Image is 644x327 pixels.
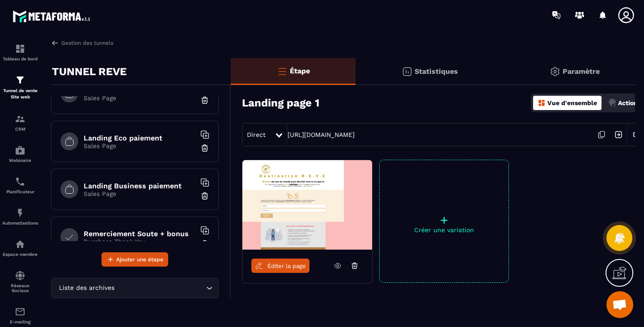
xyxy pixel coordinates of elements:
p: Paramètre [563,67,600,76]
div: Search for option [51,278,219,298]
p: Étape [290,67,310,75]
p: Réseaux Sociaux [2,283,38,293]
p: Vue d'ensemble [547,99,597,106]
div: Ouvrir le chat [606,291,633,318]
a: [URL][DOMAIN_NAME] [288,131,355,138]
img: scheduler [15,176,25,187]
p: Espace membre [2,252,38,257]
p: Planificateur [2,189,38,194]
a: automationsautomationsAutomatisations [2,201,38,232]
img: automations [15,145,25,156]
h6: Remerciement Soute + bonus [84,229,195,238]
p: E-mailing [2,319,38,324]
img: arrow-next.bcc2205e.svg [610,126,627,143]
img: formation [15,75,25,85]
img: trash [200,239,209,248]
a: automationsautomationsWebinaire [2,138,38,170]
img: dashboard-orange.40269519.svg [538,99,546,107]
img: setting-gr.5f69749f.svg [550,66,560,77]
img: actions.d6e523a2.png [608,99,616,107]
p: Sales Page [84,94,195,102]
img: arrow [51,39,59,47]
span: Ajouter une étape [116,255,163,264]
h6: Landing Business paiement [84,182,195,190]
h6: Landing Eco paiement [84,134,195,142]
span: Direct [247,131,266,138]
a: formationformationTunnel de vente Site web [2,68,38,107]
p: Automatisations [2,221,38,225]
p: TUNNEL REVE [52,63,127,81]
p: CRM [2,127,38,132]
img: automations [15,239,25,250]
img: trash [200,96,209,105]
a: Éditer la page [251,259,309,273]
a: Gestion des tunnels [51,39,113,47]
p: Actions [618,99,641,106]
a: formationformationCRM [2,107,38,138]
p: + [380,214,508,226]
img: email [15,306,25,317]
img: social-network [15,270,25,281]
img: formation [15,114,25,124]
a: schedulerschedulerPlanificateur [2,170,38,201]
p: Sales Page [84,142,195,149]
img: automations [15,208,25,218]
a: social-networksocial-networkRéseaux Sociaux [2,263,38,300]
p: Purchase Thank You [84,238,195,245]
p: Webinaire [2,158,38,163]
p: Tableau de bord [2,56,38,61]
img: stats.20deebd0.svg [402,66,412,77]
img: trash [200,191,209,200]
p: Sales Page [84,190,195,197]
img: bars-o.4a397970.svg [277,66,288,76]
p: Tunnel de vente Site web [2,88,38,100]
input: Search for option [116,283,204,293]
h3: Landing page 1 [242,97,319,109]
a: formationformationTableau de bord [2,37,38,68]
img: logo [13,8,93,25]
a: automationsautomationsEspace membre [2,232,38,263]
img: formation [15,43,25,54]
p: Créer une variation [380,226,508,234]
button: Ajouter une étape [102,252,168,267]
img: trash [200,144,209,153]
img: image [242,160,372,250]
p: Statistiques [415,67,458,76]
span: Éditer la page [267,263,306,269]
span: Liste des archives [57,283,116,293]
